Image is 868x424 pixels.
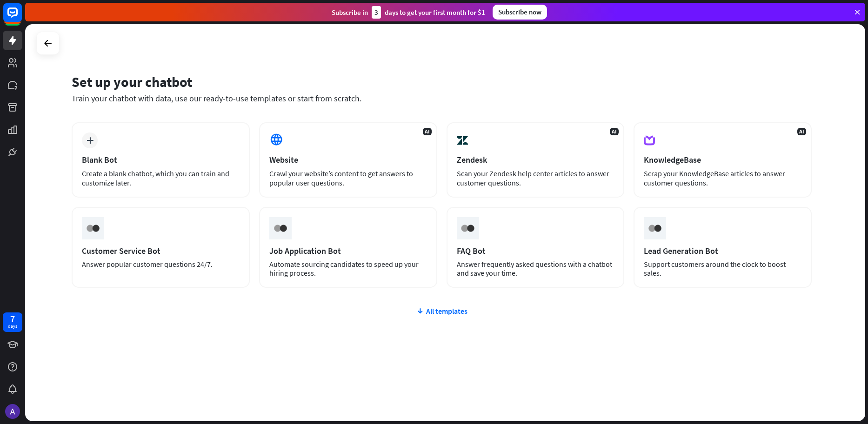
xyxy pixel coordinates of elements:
span: AI [610,128,619,135]
i: plus [87,137,93,144]
img: ceee058c6cabd4f577f8.gif [646,219,664,237]
div: Customer Service Bot [82,245,240,256]
div: FAQ Bot [457,245,614,256]
div: Automate sourcing candidates to speed up your hiring process. [269,260,427,278]
img: ceee058c6cabd4f577f8.gif [272,219,289,237]
div: Blank Bot [82,154,240,165]
div: Create a blank chatbot, which you can train and customize later. [82,169,240,187]
span: AI [423,128,432,135]
a: 7 days [3,312,22,332]
div: Set up your chatbot [72,73,812,91]
div: days [8,323,17,330]
div: All templates [72,306,812,316]
div: Job Application Bot [269,245,427,256]
div: Scrap your KnowledgeBase articles to answer customer questions. [644,169,801,187]
div: Lead Generation Bot [644,245,801,256]
div: Train your chatbot with data, use our ready-to-use templates or start from scratch. [72,93,812,104]
div: Answer frequently asked questions with a chatbot and save your time. [457,260,614,278]
div: Answer popular customer questions 24/7. [82,260,240,269]
div: Zendesk [457,154,614,165]
img: ceee058c6cabd4f577f8.gif [84,219,102,237]
span: AI [797,128,806,135]
div: Subscribe now [493,5,547,20]
div: KnowledgeBase [644,154,801,165]
div: Website [269,154,427,165]
div: 7 [10,315,15,323]
div: Subscribe in days to get your first month for $1 [332,6,485,19]
div: Scan your Zendesk help center articles to answer customer questions. [457,169,614,187]
div: 3 [372,6,381,19]
div: Crawl your website’s content to get answers to popular user questions. [269,169,427,187]
img: ceee058c6cabd4f577f8.gif [459,219,476,237]
div: Support customers around the clock to boost sales. [644,260,801,278]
